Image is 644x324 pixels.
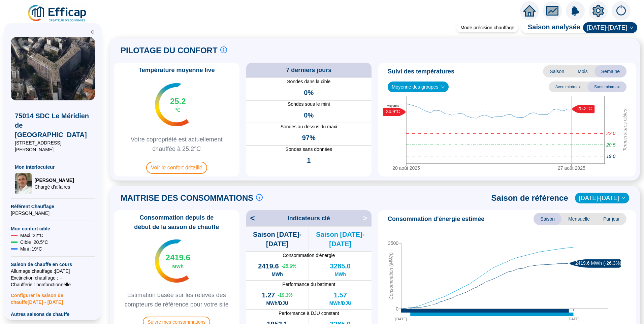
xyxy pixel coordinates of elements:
span: Autres saisons de chauffe [11,311,95,318]
span: Exctinction chauffage : -- [11,274,95,281]
span: 0% [304,110,314,120]
text: 25.2°C [577,106,592,111]
span: Mon interlocuteur [15,164,91,170]
span: 7 derniers jours [286,65,331,75]
span: MWh [271,271,283,278]
img: indicateur températures [155,83,189,126]
tspan: Températures cibles [622,109,627,151]
span: info-circle [256,194,263,201]
span: Consommation d'énergie [246,252,372,259]
span: MWh [172,263,184,270]
span: Saison [534,213,561,225]
span: fund [546,5,558,17]
span: setting [592,5,604,17]
span: -19.3 % [278,292,292,298]
span: Performance à DJU constant [246,310,372,317]
span: Consommation depuis de début de la saison de chauffe [117,213,237,232]
span: 0% [304,88,314,97]
span: down [441,85,445,89]
img: efficap energie logo [27,4,88,23]
span: Température moyenne live [134,65,219,75]
span: 1.27 [262,290,275,300]
span: [PERSON_NAME] [34,177,74,184]
span: °C [175,107,181,114]
span: Semaine [594,65,626,77]
span: 97% [302,133,316,142]
span: 2419.6 [258,261,279,271]
span: Mini : 19 °C [20,246,42,252]
span: MWh/DJU [329,300,351,306]
span: 2016-2017 [579,193,625,203]
span: < [246,213,255,224]
span: 2024-2025 [587,23,633,33]
span: PILOTAGE DU CONFORT [121,45,218,56]
span: Saison [543,65,571,77]
tspan: 3500 [388,240,398,246]
tspan: 20 août 2025 [392,165,420,171]
span: down [630,26,634,30]
text: 2419.6 MWh (-26.3%) [575,260,621,266]
span: Performance du batiment [246,281,372,288]
span: 1 [307,156,311,165]
span: Votre copropriété est actuellement chauffée à 25.2°C [117,135,237,154]
span: Saison de référence [491,193,568,203]
span: Saison [DATE]-[DATE] [309,230,372,249]
span: Chargé d'affaires [34,184,74,190]
span: Saison analysée [521,22,580,33]
span: MWh [335,271,346,278]
span: Saison de chauffe en cours [11,261,95,268]
tspan: 0 [396,306,398,312]
span: Cible : 20.5 °C [20,239,48,246]
span: Mon confort cible [11,225,95,232]
tspan: 27 août 2025 [558,165,585,171]
span: Moyenne des groupes [392,82,445,92]
div: Mode précision chauffage [456,23,518,32]
span: Suivi des températures [388,67,454,76]
span: Indicateurs clé [288,214,330,223]
span: > [363,213,372,224]
span: double-left [90,30,95,34]
span: Sondes au dessus du maxi [246,123,372,130]
span: 2419.6 [166,252,190,263]
span: Saison [DATE]-[DATE] [246,230,309,249]
span: Mensuelle [561,213,597,225]
tspan: 22.0 [606,131,615,136]
span: [PERSON_NAME] [11,210,95,217]
text: Moyenne [387,104,399,108]
text: 24.9°C [386,109,400,114]
span: Référent Chauffage [11,203,95,210]
span: MAITRISE DES CONSOMMATIONS [121,193,253,203]
span: Allumage chauffage : [DATE] [11,268,95,274]
span: Avec min/max [549,82,587,92]
span: Sans min/max [587,82,626,92]
span: down [621,196,625,200]
span: 3285.0 [330,261,351,271]
img: Chargé d'affaires [15,173,32,195]
span: Estimation basée sur les relevés des compteurs de référence pour votre site [117,290,237,309]
span: Sondes sans données [246,146,372,153]
span: Voir le confort détaillé [146,162,207,174]
span: Sondes dans la cible [246,78,372,85]
span: MWh/DJU [266,300,288,306]
span: Mois [571,65,594,77]
tspan: 20.5 [606,142,615,148]
span: Configurer la saison de chauffe [DATE] - [DATE] [11,288,95,305]
span: 1.57 [334,290,347,300]
span: Chaufferie : non fonctionnelle [11,281,95,288]
span: home [523,5,536,17]
span: 75014 SDC Le Méridien de [GEOGRAPHIC_DATA] [15,111,91,139]
span: Sondes sous le mini [246,101,372,108]
span: Par jour [597,213,626,225]
span: -25.6 % [282,263,296,269]
img: alerts [612,1,631,20]
span: info-circle [220,46,227,53]
span: Maxi : 22 °C [20,232,43,239]
span: 25.2 [170,96,186,107]
tspan: [DATE] [395,317,407,321]
span: [STREET_ADDRESS][PERSON_NAME] [15,139,91,153]
img: alerts [566,1,585,20]
tspan: [DATE] [568,317,579,321]
span: Consommation d'énergie estimée [388,214,484,224]
img: indicateur températures [155,239,189,283]
tspan: 19.0 [606,154,615,159]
